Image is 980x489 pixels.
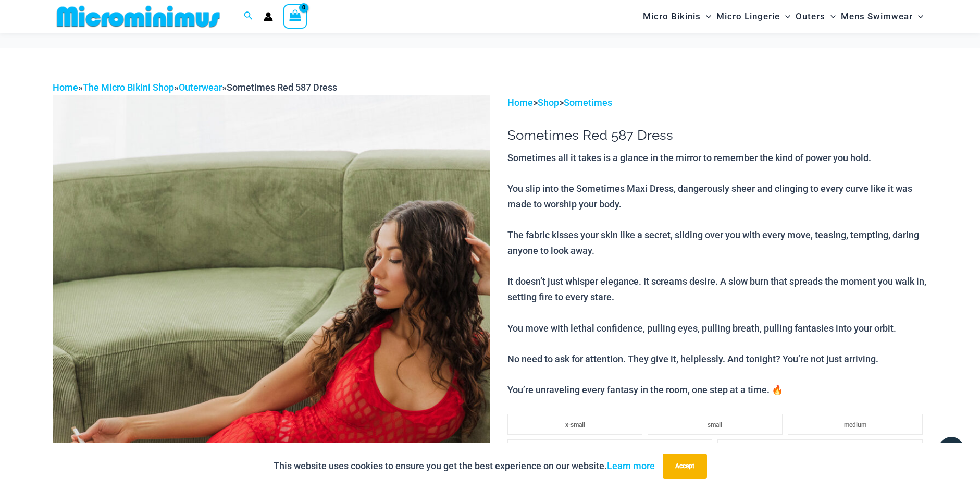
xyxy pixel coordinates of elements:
[648,414,783,435] li: small
[643,3,701,30] span: Micro Bikinis
[507,439,712,460] li: large
[793,3,838,30] a: OutersMenu ToggleMenu Toggle
[507,127,927,143] h1: Sometimes Red 587 Dress
[640,3,714,30] a: Micro BikinisMenu ToggleMenu Toggle
[565,421,585,429] span: x-small
[507,97,533,108] a: Home
[841,3,913,30] span: Mens Swimwear
[507,414,642,435] li: x-small
[716,3,780,30] span: Micro Lingerie
[717,439,922,460] li: x-large
[83,82,174,93] a: The Micro Bikini Shop
[796,3,825,30] span: Outers
[507,95,927,111] p: > >
[179,82,222,93] a: Outerwear
[708,421,722,429] span: small
[283,4,307,28] a: View Shopping Cart, empty
[564,97,612,108] a: Sometimes
[53,5,224,28] img: MM SHOP LOGO FLAT
[663,454,707,479] button: Accept
[53,82,78,93] a: Home
[913,3,923,30] span: Menu Toggle
[701,3,711,30] span: Menu Toggle
[639,2,928,31] nav: Site Navigation
[227,82,337,93] span: Sometimes Red 587 Dress
[274,458,655,474] p: This website uses cookies to ensure you get the best experience on our website.
[507,150,927,398] p: Sometimes all it takes is a glance in the mirror to remember the kind of power you hold. You slip...
[780,3,790,30] span: Menu Toggle
[607,460,655,471] a: Learn more
[538,97,559,108] a: Shop
[244,10,253,23] a: Search icon link
[264,12,273,21] a: Account icon link
[53,82,337,93] span: » » »
[714,3,793,30] a: Micro LingerieMenu ToggleMenu Toggle
[825,3,836,30] span: Menu Toggle
[838,3,926,30] a: Mens SwimwearMenu ToggleMenu Toggle
[788,414,923,435] li: medium
[844,421,866,429] span: medium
